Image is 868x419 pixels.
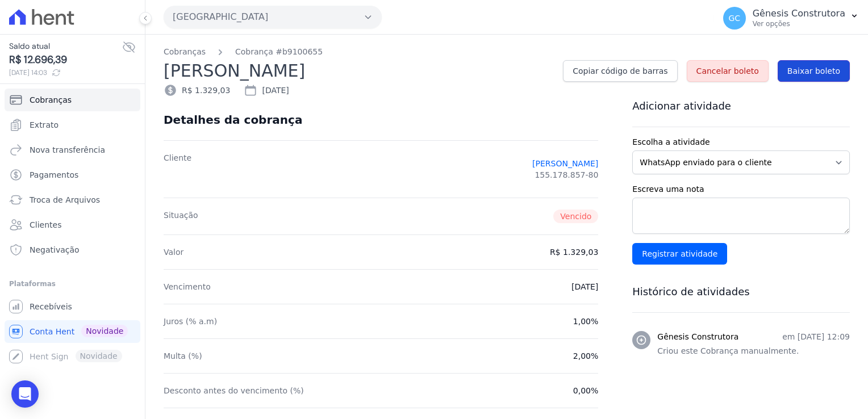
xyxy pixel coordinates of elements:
span: Copiar código de barras [573,65,667,77]
h3: Histórico de atividades [632,285,850,299]
a: Clientes [5,213,140,236]
a: Cobranças [164,46,206,58]
label: Escolha a atividade [632,136,850,148]
p: Gênesis Construtora [753,8,845,19]
a: Extrato [5,114,140,136]
div: [DATE] [244,83,289,97]
div: Plataformas [9,277,136,291]
a: Baixar boleto [778,60,850,82]
a: Pagamentos [5,164,140,186]
span: [DATE] 14:03 [9,68,122,78]
span: Cobranças [30,94,72,106]
dd: 2,00% [573,350,598,362]
p: em [DATE] 12:09 [782,331,850,343]
nav: Breadcrumb [164,46,850,58]
a: Cobranças [5,89,140,111]
button: GC Gênesis Construtora Ver opções [714,2,868,34]
a: Cancelar boleto [687,60,769,82]
button: [GEOGRAPHIC_DATA] [164,6,382,28]
dt: Multa (%) [164,350,202,362]
span: R$ 12.696,39 [9,52,122,68]
span: Extrato [30,119,59,131]
nav: Sidebar [9,89,136,368]
a: Conta Hent Novidade [5,320,140,343]
span: GC [728,14,740,22]
span: Negativação [30,244,80,255]
span: Troca de Arquivos [30,194,100,206]
div: Open Intercom Messenger [11,380,39,408]
div: R$ 1.329,03 [164,83,230,97]
dt: Situação [164,209,198,223]
label: Escreva uma nota [632,183,850,195]
dd: 1,00% [573,316,598,327]
dt: Desconto antes do vencimento (%) [164,385,304,396]
h3: Gênesis Construtora [657,331,738,343]
span: Baixar boleto [787,65,840,77]
span: Conta Hent [30,326,74,337]
span: Clientes [30,219,61,231]
span: Vencido [553,209,598,223]
dt: Juros (% a.m) [164,316,217,327]
h3: Adicionar atividade [632,99,850,113]
span: Nova transferência [30,144,105,156]
div: Detalhes da cobrança [164,113,302,127]
dt: Vencimento [164,281,211,292]
a: Negativação [5,238,140,261]
span: Saldo atual [9,40,122,52]
a: [PERSON_NAME] [532,158,598,169]
a: Copiar código de barras [563,60,677,82]
dt: Cliente [164,152,191,186]
a: Nova transferência [5,139,140,161]
h2: [PERSON_NAME] [164,58,554,83]
dd: R$ 1.329,03 [550,246,598,258]
p: Criou este Cobrança manualmente. [657,345,850,357]
span: Recebíveis [30,301,72,312]
a: Cobrança #b9100655 [235,46,323,58]
p: Ver opções [753,19,845,28]
a: Recebíveis [5,295,140,318]
dd: 0,00% [573,385,598,396]
dt: Valor [164,246,183,258]
span: Pagamentos [30,169,78,181]
span: 155.178.857-80 [535,169,598,181]
span: Novidade [81,325,128,337]
span: Cancelar boleto [696,65,759,77]
a: Troca de Arquivos [5,188,140,211]
dd: [DATE] [571,281,598,292]
input: Registrar atividade [632,243,727,265]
